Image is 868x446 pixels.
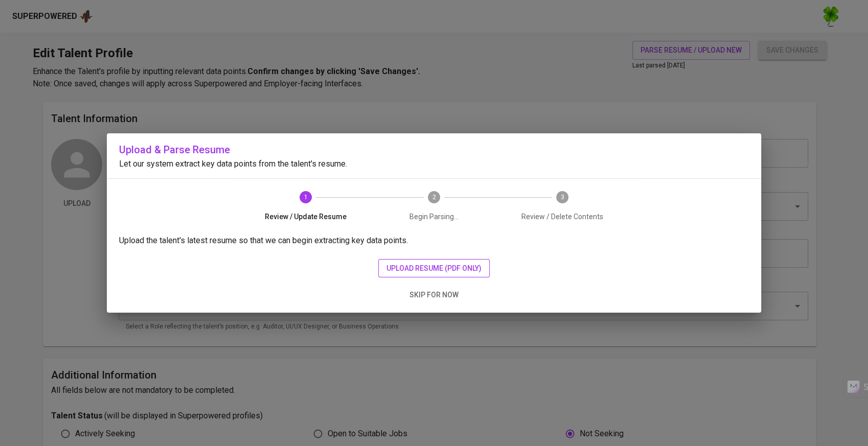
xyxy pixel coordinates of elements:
[432,194,436,201] text: 2
[409,289,459,301] span: skip for now
[405,286,463,304] button: skip for now
[560,194,564,201] text: 3
[378,259,490,278] button: upload resume (pdf only)
[304,194,308,201] text: 1
[502,212,622,222] span: Review / Delete Contents
[119,158,749,170] p: Let our system extract key data points from the talent's resume.
[246,212,366,222] span: Review / Update Resume
[119,142,749,158] h6: Upload & Parse Resume
[119,234,749,247] p: Upload the talent's latest resume so that we can begin extracting key data points.
[386,262,482,275] span: upload resume (pdf only)
[374,212,494,222] span: Begin Parsing...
